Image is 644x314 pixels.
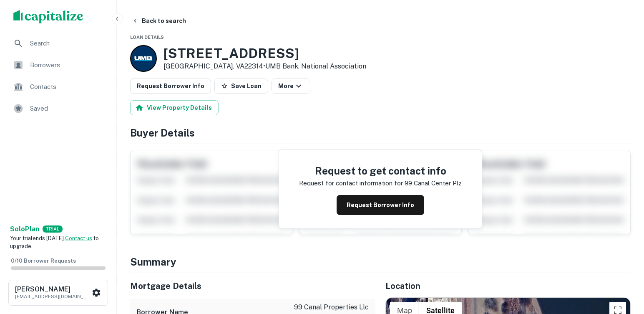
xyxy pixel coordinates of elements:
[10,224,39,234] a: SoloPlan
[164,61,366,71] p: [GEOGRAPHIC_DATA], VA22314 •
[299,178,403,188] p: Request for contact information for
[11,258,76,264] span: 0 / 10 Borrower Requests
[65,235,92,241] a: Contact us
[10,225,39,233] strong: Solo Plan
[7,77,110,97] a: Contacts
[13,10,83,23] img: capitalize-logo.png
[10,235,99,250] span: Your trial ends [DATE]. to upgrade.
[43,225,63,233] div: TRIAL
[130,35,164,40] span: Loan Details
[405,178,462,188] p: 99 canal center plz
[128,13,189,28] button: Back to search
[15,293,90,300] p: [EMAIL_ADDRESS][DOMAIN_NAME]
[299,163,462,178] h4: Request to get contact info
[130,254,631,269] h4: Summary
[7,33,110,53] a: Search
[130,280,375,292] h5: Mortgage Details
[385,280,631,292] h5: Location
[130,125,631,140] h4: Buyer Details
[265,62,366,70] a: UMB Bank, National Association
[30,38,105,48] span: Search
[7,55,110,75] a: Borrowers
[130,100,219,115] button: View Property Details
[7,99,110,119] a: Saved
[164,46,366,61] h3: [STREET_ADDRESS]
[30,104,105,114] span: Saved
[272,78,310,94] button: More
[15,286,90,293] h6: [PERSON_NAME]
[130,78,211,94] button: Request Borrower Info
[30,60,105,70] span: Borrowers
[602,247,644,287] iframe: Chat Widget
[8,280,108,306] button: [PERSON_NAME][EMAIL_ADDRESS][DOMAIN_NAME]
[337,195,424,215] button: Request Borrower Info
[30,82,105,92] span: Contacts
[294,302,369,312] p: 99 canal properties llc
[214,78,268,94] button: Save Loan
